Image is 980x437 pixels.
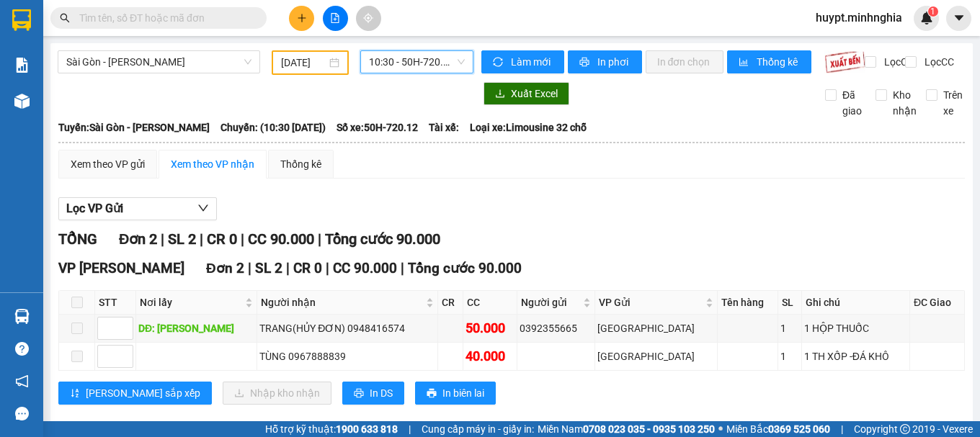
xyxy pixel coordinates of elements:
input: 12/10/2025 [281,55,327,71]
button: plus [289,6,314,31]
span: Lọc CC [919,54,956,70]
div: 40.000 [465,346,514,366]
span: Số xe: 50H-720.12 [337,120,418,135]
span: caret-down [953,12,966,24]
span: 1 [930,6,935,17]
button: aim [356,6,381,31]
span: CR 0 [293,260,322,276]
span: ⚪️ [718,426,723,432]
span: Tổng cước 90.000 [408,260,522,276]
span: | [161,230,164,248]
span: | [401,260,404,276]
div: [GEOGRAPHIC_DATA] [597,348,716,364]
th: SL [778,291,801,315]
span: aim [363,13,373,23]
button: file-add [323,6,348,31]
span: In DS [370,385,393,401]
span: Chuyến: (10:30 [DATE]) [220,120,326,135]
span: notification [15,374,29,388]
div: DĐ: [PERSON_NAME] [138,320,254,336]
img: icon-new-feature [920,12,933,24]
span: Lọc CR [878,54,916,70]
span: CR 0 [207,230,237,248]
div: 50.000 [465,318,514,338]
div: 1 [780,320,798,336]
span: | [318,230,321,248]
span: sort-ascending [70,388,80,400]
span: | [841,421,843,437]
strong: 0708 023 035 - 0935 103 250 [583,423,715,435]
span: Trên xe [937,87,968,119]
img: warehouse-icon [14,309,30,324]
span: Miền Bắc [726,421,830,437]
div: Xem theo VP nhận [171,156,254,172]
span: Tổng cước 90.000 [325,230,440,248]
img: 9k= [824,50,865,73]
th: Ghi chú [802,291,910,315]
strong: 0369 525 060 [768,423,830,435]
input: Tìm tên, số ĐT hoặc mã đơn [79,10,249,26]
span: | [248,260,251,276]
button: downloadXuất Excel [484,82,569,105]
span: Lọc VP Gửi [66,199,123,217]
button: printerIn biên lai [415,382,496,405]
th: CC [463,291,517,315]
span: Đơn 2 [119,230,157,248]
button: printerIn DS [342,382,404,405]
div: TÙNG 0967888839 [259,348,435,364]
img: warehouse-icon [14,94,30,109]
span: VP Gửi [599,294,703,310]
b: Tuyến: Sài Gòn - [PERSON_NAME] [58,122,210,133]
span: copyright [900,424,910,434]
button: sort-ascending[PERSON_NAME] sắp xếp [58,382,212,405]
span: plus [297,13,307,23]
span: SL 2 [255,260,282,276]
button: downloadNhập kho nhận [223,382,331,405]
span: Đơn 2 [206,260,244,276]
span: Tài xế: [429,120,459,135]
span: Làm mới [511,54,553,70]
span: | [409,421,411,437]
span: Đã giao [837,87,868,119]
span: printer [427,388,437,400]
span: Người gửi [521,294,580,310]
span: search [60,13,70,23]
div: Xem theo VP gửi [71,156,145,172]
div: 1 [780,348,798,364]
th: Tên hàng [718,291,778,315]
span: In biên lai [442,385,484,401]
span: down [197,202,209,214]
strong: 1900 633 818 [336,423,398,435]
td: Sài Gòn [595,343,718,371]
span: | [200,230,203,248]
span: | [241,230,244,248]
span: printer [354,388,364,400]
div: 1 HỘP THUỐC [804,320,907,336]
div: 0392355665 [520,320,592,336]
span: | [286,260,290,276]
sup: 1 [928,6,938,17]
span: CC 90.000 [333,260,397,276]
button: caret-down [946,6,971,31]
span: | [326,260,329,276]
span: Miền Nam [538,421,715,437]
span: 10:30 - 50H-720.12 [369,51,465,73]
span: message [15,407,29,420]
span: Hỗ trợ kỹ thuật: [265,421,398,437]
th: STT [95,291,136,315]
span: In phơi [597,54,631,70]
span: bar-chart [739,57,751,68]
th: CR [438,291,463,315]
span: TỔNG [58,230,97,248]
div: [GEOGRAPHIC_DATA] [597,320,716,336]
span: Thống kê [757,54,800,70]
span: SL 2 [168,230,196,248]
span: Kho nhận [887,87,922,119]
span: file-add [330,13,340,23]
div: 1 TH XỐP -ĐÁ KHÔ [804,348,907,364]
span: Xuất Excel [511,86,558,102]
span: download [495,89,505,100]
span: printer [579,57,592,68]
td: Sài Gòn [595,315,718,343]
span: Nơi lấy [140,294,242,310]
